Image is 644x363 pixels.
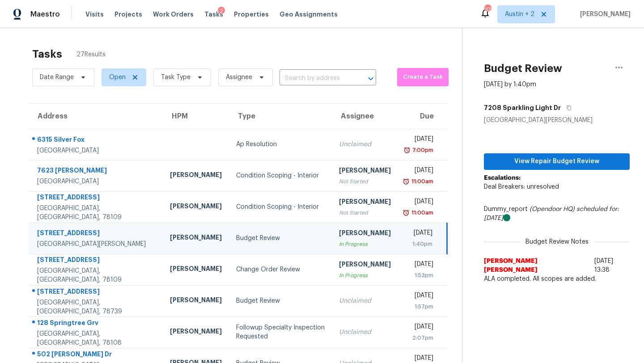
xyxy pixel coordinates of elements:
[594,258,613,273] span: [DATE] 13:38
[37,298,156,316] div: [GEOGRAPHIC_DATA], [GEOGRAPHIC_DATA], 78739
[236,171,325,180] div: Condition Scoping - Interior
[170,202,222,213] div: [PERSON_NAME]
[520,237,594,246] span: Budget Review Notes
[236,296,325,305] div: Budget Review
[339,208,391,217] div: Not Started
[405,291,433,302] div: [DATE]
[410,177,433,186] div: 11:00am
[29,104,163,129] th: Address
[234,10,269,19] span: Properties
[37,146,156,155] div: [GEOGRAPHIC_DATA]
[236,323,325,341] div: Followup Specialty Inspection Requested
[37,329,156,347] div: [GEOGRAPHIC_DATA], [GEOGRAPHIC_DATA], 78108
[32,50,62,59] h2: Tasks
[405,271,433,280] div: 1:53pm
[170,233,222,244] div: [PERSON_NAME]
[484,257,591,274] span: [PERSON_NAME] [PERSON_NAME]
[405,333,433,342] div: 2:07pm
[170,264,222,275] div: [PERSON_NAME]
[339,271,391,280] div: In Progress
[37,240,156,249] div: [GEOGRAPHIC_DATA][PERSON_NAME]
[339,166,391,177] div: [PERSON_NAME]
[339,197,391,208] div: [PERSON_NAME]
[170,327,222,338] div: [PERSON_NAME]
[405,322,433,333] div: [DATE]
[37,266,156,284] div: [GEOGRAPHIC_DATA], [GEOGRAPHIC_DATA], 78109
[402,72,444,82] span: Create a Task
[163,104,229,129] th: HPM
[37,318,156,329] div: 128 Springtree Grv
[403,146,411,155] img: Overdue Alarm Icon
[484,80,536,89] div: [DATE] by 1:40pm
[37,350,156,361] div: 502 [PERSON_NAME] Dr
[339,260,391,271] div: [PERSON_NAME]
[484,184,559,190] span: Deal Breakers: unresolved
[561,100,573,116] button: Copy Address
[364,72,377,85] button: Open
[236,265,325,274] div: Change Order Review
[37,135,156,146] div: 6315 Silver Fox
[332,104,398,129] th: Assignee
[411,146,433,155] div: 7:00pm
[204,11,223,17] span: Tasks
[505,10,534,19] span: Austin + 2
[339,328,391,337] div: Unclaimed
[236,234,325,243] div: Budget Review
[397,68,449,86] button: Create a Task
[576,10,631,19] span: [PERSON_NAME]
[402,208,410,217] img: Overdue Alarm Icon
[405,240,433,249] div: 1:40pm
[37,228,156,240] div: [STREET_ADDRESS]
[37,166,156,177] div: 7623 [PERSON_NAME]
[153,10,194,19] span: Work Orders
[484,5,491,14] div: 37
[339,177,391,186] div: Not Started
[114,10,142,19] span: Projects
[339,240,391,249] div: In Progress
[170,170,222,181] div: [PERSON_NAME]
[484,153,630,170] button: View Repair Budget Review
[405,302,433,311] div: 1:57pm
[280,10,338,19] span: Geo Assignments
[109,73,126,82] span: Open
[236,203,325,211] div: Condition Scoping - Interior
[405,166,433,177] div: [DATE]
[229,104,332,129] th: Type
[37,204,156,222] div: [GEOGRAPHIC_DATA], [GEOGRAPHIC_DATA], 78109
[37,255,156,266] div: [STREET_ADDRESS]
[405,260,433,271] div: [DATE]
[339,296,391,305] div: Unclaimed
[40,73,74,82] span: Date Range
[484,175,521,181] b: Escalations:
[405,135,433,146] div: [DATE]
[484,116,630,125] div: [GEOGRAPHIC_DATA][PERSON_NAME]
[236,140,325,149] div: Ap Resolution
[484,64,562,73] h2: Budget Review
[410,208,433,217] div: 11:00am
[405,197,433,208] div: [DATE]
[484,274,630,283] span: ALA completed. All scopes are added.
[405,228,433,240] div: [DATE]
[30,10,60,19] span: Maestro
[398,104,447,129] th: Due
[280,72,351,85] input: Search by address
[339,228,391,240] div: [PERSON_NAME]
[170,295,222,307] div: [PERSON_NAME]
[484,206,619,221] i: scheduled for: [DATE]
[484,103,561,112] h5: 7208 Sparkling Light Dr
[37,287,156,298] div: [STREET_ADDRESS]
[491,156,623,167] span: View Repair Budget Review
[37,177,156,186] div: [GEOGRAPHIC_DATA]
[218,7,225,16] div: 2
[530,206,575,212] i: (Opendoor HQ)
[85,10,104,19] span: Visits
[161,73,191,82] span: Task Type
[339,140,391,149] div: Unclaimed
[402,177,410,186] img: Overdue Alarm Icon
[226,73,252,82] span: Assignee
[37,193,156,204] div: [STREET_ADDRESS]
[76,50,106,59] span: 27 Results
[484,205,630,223] div: Dummy_report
